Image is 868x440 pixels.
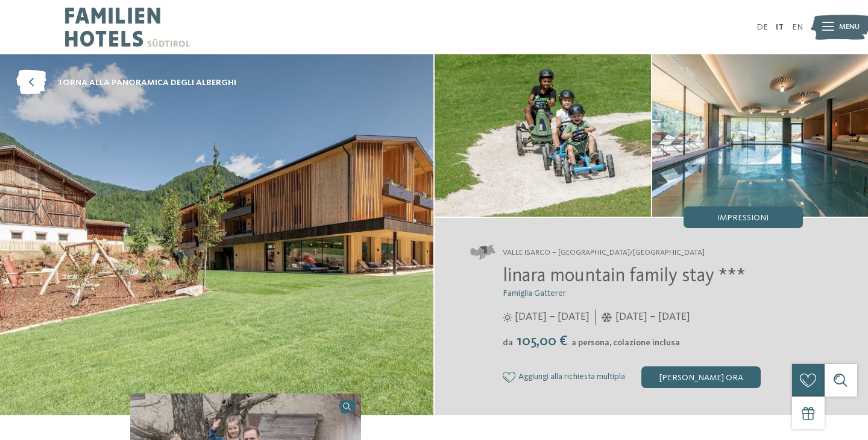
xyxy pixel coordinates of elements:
span: [DATE] – [DATE] [515,310,590,325]
span: Menu [839,22,860,33]
i: Orari d'apertura estate [503,313,512,322]
a: EN [792,23,803,31]
span: linara mountain family stay *** [503,267,746,286]
span: [DATE] – [DATE] [615,310,690,325]
img: Un luogo ideale per Little Nature Ranger a Valles [435,54,651,217]
div: [PERSON_NAME] ora [641,366,761,388]
span: a persona, colazione inclusa [571,339,680,347]
span: torna alla panoramica degli alberghi [57,77,236,89]
a: IT [776,23,784,31]
span: 105,00 € [514,334,570,349]
span: Famiglia Gatterer [503,289,566,298]
span: Valle Isarco – [GEOGRAPHIC_DATA]/[GEOGRAPHIC_DATA] [503,247,705,258]
span: da [503,339,513,347]
span: Impressioni [717,214,769,222]
span: Aggiungi alla richiesta multipla [518,372,625,382]
a: DE [756,23,768,31]
a: torna alla panoramica degli alberghi [16,71,236,95]
i: Orari d'apertura inverno [601,313,612,322]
